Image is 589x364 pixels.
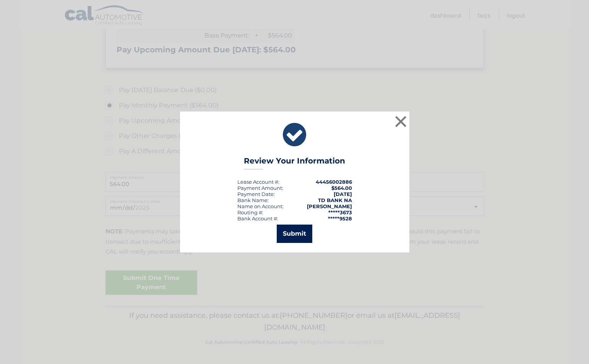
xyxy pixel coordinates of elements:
[237,191,275,197] div: :
[331,185,352,191] span: $564.00
[237,209,263,215] div: Routing #:
[237,203,284,209] div: Name on Account:
[237,185,283,191] div: Payment Amount:
[318,197,352,203] strong: TD BANK NA
[244,156,345,170] h3: Review Your Information
[316,179,352,185] strong: 44456002886
[237,197,269,203] div: Bank Name:
[277,225,312,243] button: Submit
[237,191,274,197] span: Payment Date
[334,191,352,197] span: [DATE]
[237,179,279,185] div: Lease Account #:
[393,114,409,129] button: ×
[307,203,352,209] strong: [PERSON_NAME]
[237,215,278,222] div: Bank Account #:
